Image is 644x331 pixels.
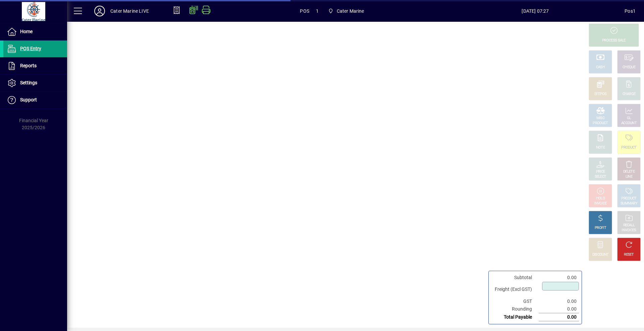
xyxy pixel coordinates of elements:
td: 0.00 [539,274,579,281]
div: RECALL [623,223,635,228]
div: PRICE [596,169,605,174]
td: Total Payable [491,313,539,321]
td: Subtotal [491,274,539,281]
div: PROFIT [595,226,606,231]
span: Reports [20,63,37,68]
span: Settings [20,80,37,85]
td: GST [491,298,539,305]
div: GL [627,116,631,121]
a: Settings [3,75,67,91]
div: CHARGE [623,92,636,97]
div: DELETE [623,169,635,174]
span: [DATE] 07:27 [446,6,625,16]
div: CHEQUE [623,65,635,70]
td: Freight (Excl GST) [491,281,539,298]
div: INVOICES [622,228,636,233]
td: 0.00 [539,305,579,313]
span: POS [300,6,309,16]
div: PRODUCT [621,196,636,201]
div: Pos1 [625,6,636,16]
div: LINE [626,174,632,179]
div: SELECT [595,174,606,179]
span: 1 [316,6,319,16]
div: INVOICE [594,201,606,206]
div: RESET [624,252,634,257]
div: PRODUCT [593,121,608,126]
span: Cater Marine [337,6,364,16]
span: Home [20,29,33,34]
a: Support [3,92,67,108]
td: Rounding [491,305,539,313]
div: NOTE [596,145,605,150]
div: ACCOUNT [621,121,637,126]
div: MISC [596,116,604,121]
span: Support [20,97,37,102]
div: EFTPOS [594,92,607,97]
div: PRODUCT [621,145,636,150]
div: SUMMARY [621,201,637,206]
a: Reports [3,58,67,74]
span: Cater Marine [325,5,367,17]
div: CASH [596,65,605,70]
div: Cater Marine LIVE [110,6,149,16]
td: 0.00 [539,298,579,305]
div: PROCESS SALE [602,38,626,43]
button: Profile [89,5,110,17]
div: DISCOUNT [592,252,608,257]
td: 0.00 [539,313,579,321]
a: Home [3,23,67,40]
span: POS Entry [20,46,41,51]
div: HOLD [596,196,605,201]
